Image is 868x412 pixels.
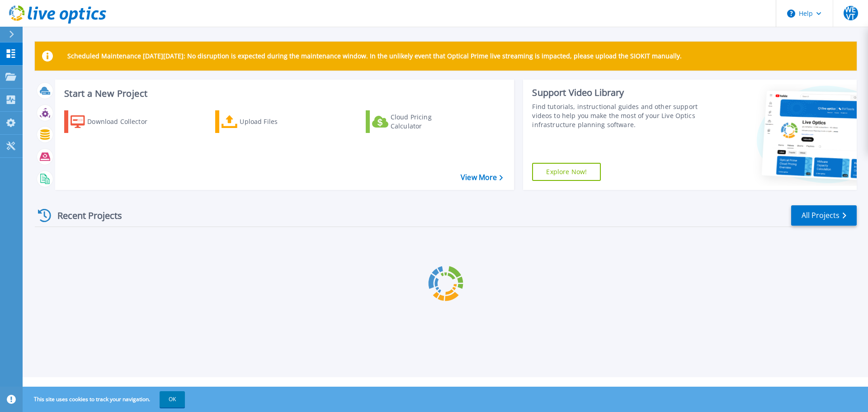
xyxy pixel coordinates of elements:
div: Cloud Pricing Calculator [391,113,463,131]
button: OK [160,391,185,407]
a: View More [461,173,503,182]
a: Download Collector [64,110,165,133]
h3: Start a New Project [64,89,503,99]
a: Explore Now! [532,163,601,181]
span: WEVT [844,6,858,20]
div: Recent Projects [35,204,134,227]
div: Upload Files [240,113,312,131]
a: Cloud Pricing Calculator [366,110,467,133]
a: All Projects [791,205,857,226]
a: Upload Files [215,110,316,133]
div: Find tutorials, instructional guides and other support videos to help you make the most of your L... [532,102,702,129]
span: This site uses cookies to track your navigation. [25,391,185,407]
div: Support Video Library [532,87,702,99]
div: Download Collector [87,113,160,131]
p: Scheduled Maintenance [DATE][DATE]: No disruption is expected during the maintenance window. In t... [67,52,682,60]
